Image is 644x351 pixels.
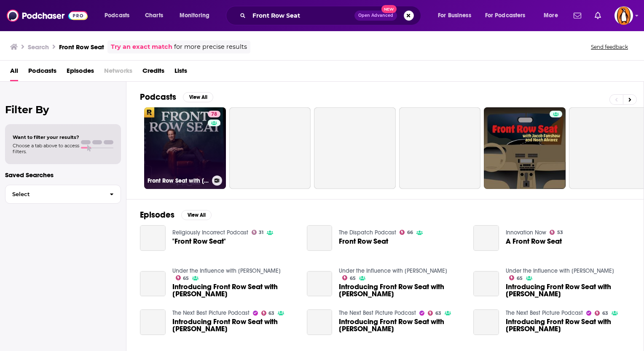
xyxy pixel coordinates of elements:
[249,9,354,22] input: Search podcasts, credits, & more...
[307,309,333,335] a: Introducing Front Row Seat with Ken Coleman
[105,10,129,21] span: Podcasts
[104,64,132,81] span: Networks
[5,185,121,204] button: Select
[342,275,356,280] a: 65
[174,42,247,52] span: for more precise results
[506,309,583,316] a: The Next Best Picture Podcast
[5,191,103,197] span: Select
[140,309,166,335] a: Introducing Front Row Seat with Ken Coleman
[13,134,79,140] span: Want to filter your results?
[339,267,447,274] a: Under the Influence with Jo Piazza
[428,311,441,316] a: 63
[473,225,499,251] a: A Front Row Seat
[400,230,413,235] a: 66
[7,8,88,24] img: Podchaser - Follow, Share and Rate Podcasts
[517,277,523,280] span: 65
[28,64,56,81] a: Podcasts
[506,267,614,274] a: Under the Influence with Jo Piazza
[339,283,463,298] span: Introducing Front Row Seat with [PERSON_NAME]
[307,225,333,251] a: Front Row Seat
[614,6,633,25] button: Show profile menu
[172,318,297,332] span: Introducing Front Row Seat with [PERSON_NAME]
[268,311,274,315] span: 63
[485,10,526,21] span: For Podcasters
[591,8,604,23] a: Show notifications dropdown
[473,309,499,335] a: Introducing Front Row Seat with Ken Coleman
[588,43,631,51] button: Send feedback
[544,10,558,21] span: More
[10,64,18,81] a: All
[174,9,220,22] button: open menu
[172,267,281,274] a: Under the Influence with Jo Piazza
[140,92,213,102] a: PodcastsView All
[473,271,499,297] a: Introducing Front Row Seat with Ken Coleman
[506,238,562,245] a: A Front Row Seat
[172,238,226,245] a: "Front Row Seat"
[172,318,297,332] a: Introducing Front Row Seat with Ken Coleman
[13,143,79,154] span: Choose a tab above to access filters.
[144,107,226,189] a: 78Front Row Seat with [PERSON_NAME]
[595,311,608,316] a: 63
[252,230,264,235] a: 31
[259,231,263,234] span: 31
[172,229,248,236] a: Religiously Incorrect Podcast
[407,231,413,234] span: 66
[339,229,396,236] a: The Dispatch Podcast
[234,6,429,25] div: Search podcasts, credits, & more...
[145,10,163,21] span: Charts
[509,275,523,280] a: 65
[140,210,174,220] h2: Episodes
[307,271,333,297] a: Introducing Front Row Seat with Ken Coleman
[183,277,189,280] span: 65
[67,64,94,81] a: Episodes
[550,230,563,235] a: 53
[350,277,356,280] span: 65
[208,111,220,117] a: 78
[339,283,463,298] a: Introducing Front Row Seat with Ken Coleman
[99,9,140,22] button: open menu
[176,275,189,280] a: 65
[506,229,546,236] a: Innovation Now
[480,9,538,22] button: open menu
[506,318,630,332] span: Introducing Front Row Seat with [PERSON_NAME]
[339,238,388,245] a: Front Row Seat
[557,231,563,234] span: 53
[142,64,164,81] a: Credits
[140,9,168,22] a: Charts
[538,9,569,22] button: open menu
[614,6,633,25] span: Logged in as penguin_portfolio
[432,9,482,22] button: open menu
[59,43,104,51] h3: Front Row Seat
[148,177,209,184] h3: Front Row Seat with [PERSON_NAME]
[435,311,441,315] span: 63
[111,42,172,52] a: Try an exact match
[140,92,176,102] h2: Podcasts
[602,311,608,315] span: 63
[354,11,397,21] button: Open AdvancedNew
[172,309,250,316] a: The Next Best Picture Podcast
[614,6,633,25] img: User Profile
[172,283,297,298] a: Introducing Front Row Seat with Ken Coleman
[28,43,49,51] h3: Search
[506,283,630,298] span: Introducing Front Row Seat with [PERSON_NAME]
[5,171,121,179] p: Saved Searches
[140,271,166,297] a: Introducing Front Row Seat with Ken Coleman
[174,64,187,81] a: Lists
[183,92,213,102] button: View All
[172,283,297,298] span: Introducing Front Row Seat with [PERSON_NAME]
[506,318,630,332] a: Introducing Front Row Seat with Ken Coleman
[140,225,166,251] a: "Front Row Seat"
[181,210,212,220] button: View All
[339,318,463,332] span: Introducing Front Row Seat with [PERSON_NAME]
[438,10,471,21] span: For Business
[140,210,212,220] a: EpisodesView All
[339,309,416,316] a: The Next Best Picture Podcast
